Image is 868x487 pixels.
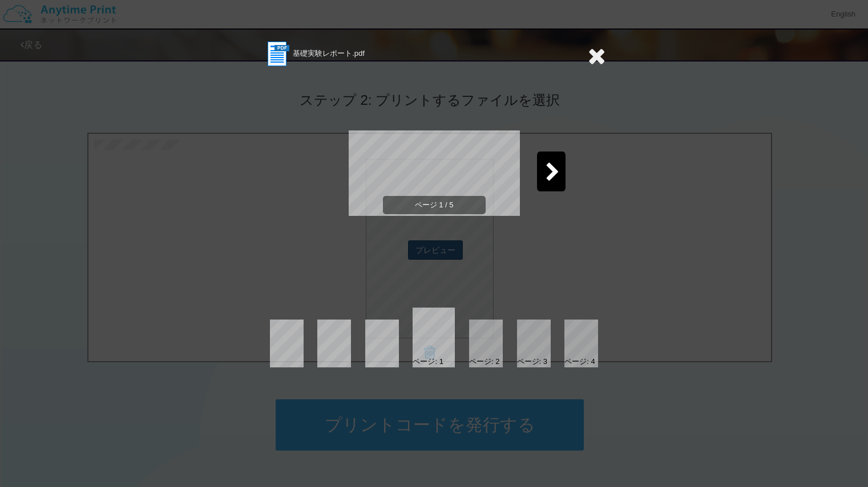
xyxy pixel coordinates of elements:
div: ページ: 1 [413,357,443,367]
span: 基礎実験レポート.pdf [293,49,365,58]
div: ページ: 2 [469,357,499,367]
div: ページ: 4 [564,357,595,367]
div: ページ: 3 [517,357,547,367]
span: ページ 1 / 5 [383,196,486,215]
